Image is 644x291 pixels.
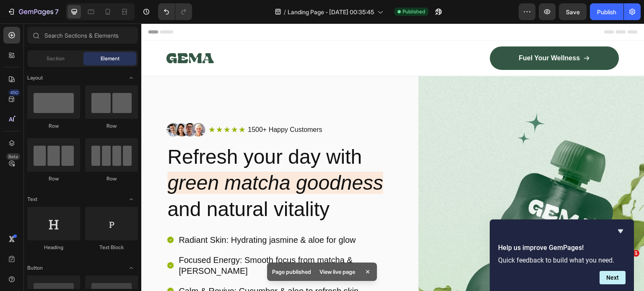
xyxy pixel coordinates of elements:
[27,244,80,251] div: Heading
[27,175,80,183] div: Row
[125,193,138,206] span: Toggle open
[597,8,616,16] div: Publish
[600,271,626,284] button: Next question
[498,226,626,284] div: Help us improve GemPages!
[3,3,62,20] button: 7
[141,23,644,291] iframe: Design area
[566,8,580,15] span: Save
[378,31,439,39] p: Fuel Your Wellness
[25,120,251,200] h2: Refresh your day with and natural vitality
[633,250,639,257] span: 1
[85,175,138,183] div: Row
[25,100,64,113] img: gempages_432750572815254551-354b0b53-b64f-4e13-8666-ba9611805631.png
[27,264,43,272] span: Button
[26,148,242,170] i: green matcha goodness
[288,8,374,16] span: Landing Page - [DATE] 00:35:45
[27,122,80,130] div: Row
[284,8,286,16] span: /
[47,55,65,62] span: Section
[6,153,20,160] div: Beta
[125,261,138,275] span: Toggle open
[106,102,181,111] p: 1500+ Happy Customers
[55,7,59,17] p: 7
[37,231,250,253] p: Focused Energy: Smooth focus from matcha & [PERSON_NAME]
[272,268,311,276] p: Page published
[615,226,626,236] button: Hide survey
[37,262,250,273] p: Calm & Revive: Cucumber & aloe to refresh skin
[314,266,360,278] div: View live page
[559,3,587,20] button: Save
[590,3,623,20] button: Publish
[158,3,192,20] div: Undo/Redo
[125,71,138,85] span: Toggle open
[402,8,425,15] span: Published
[498,256,626,264] p: Quick feedback to build what you need.
[85,244,138,251] div: Text Block
[27,196,37,203] span: Text
[85,122,138,130] div: Row
[37,211,250,222] p: Radiant Skin: Hydrating jasmine & aloe for glow
[101,55,119,62] span: Element
[27,27,138,44] input: Search Sections & Elements
[498,243,626,253] h2: Help us improve GemPages!
[27,74,43,82] span: Layout
[8,89,20,96] div: 450
[476,210,644,268] iframe: Intercom notifications message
